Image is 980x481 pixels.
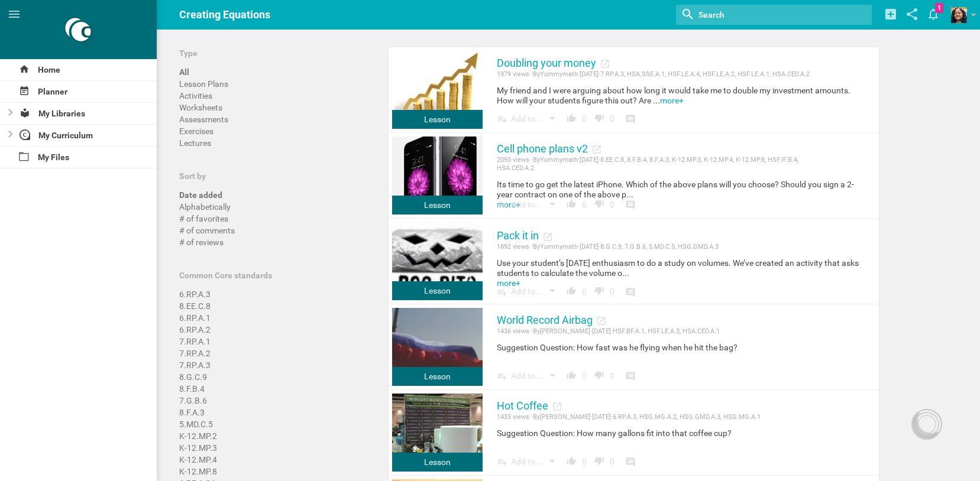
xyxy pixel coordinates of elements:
div: # of comments [179,225,235,236]
div: Suggestion Question: How fast was he flying when he hit the bag? [497,343,868,353]
div: My Curriculum [16,125,157,146]
span: HSF.BF.A.1, HSF.LE.A.3, HSA.CED.A.1 [613,327,720,335]
span: 1979 views · [497,70,533,78]
span: Creating Equations [179,8,270,21]
a: Doubling your money [497,56,596,70]
div: Activities [179,90,212,102]
div: 7.RP.A.3 [179,359,211,371]
div: Date added [179,189,222,201]
span: · [611,413,613,421]
div: # of reviews [179,236,224,248]
div: K-12.MP.3 [179,442,217,454]
span: 2014-10-20T01:22:47+00:00 [580,156,599,164]
div: 8.EE.C.8 [179,300,211,312]
span: · [578,156,580,164]
div: Lesson [392,196,483,214]
div: 7.G.B.6 [179,395,207,407]
a: Pack it in [497,229,539,243]
span: 0 [582,371,587,381]
span: 0 [610,371,614,381]
span: 2014-12-14T22:19:05+00:00 [592,413,611,421]
span: 0 [582,287,587,296]
span: My friend and I were arguing about how long it would take me to double my investment amounts. How... [497,86,850,105]
div: Add to... [497,366,542,385]
div: Lesson [392,281,483,300]
div: 6.RP.A.2 [179,324,211,336]
div: My Libraries [16,103,157,124]
div: # of favorites [179,213,228,225]
span: 2014-12-14T22:19:05+00:00 [592,327,611,335]
div: Worksheets [179,102,222,113]
div: Alphabetically [179,201,231,213]
div: Add to... [497,452,542,471]
div: Add to... [497,195,542,214]
span: By [533,327,540,335]
p: Its time to go get the latest iPhone. Which of the above plans will you choose? Should you sign a... [497,180,868,200]
div: 5.MD.C.5 [179,418,213,430]
a: Yummymath [540,243,578,251]
div: K-12.MP.4 [179,454,217,466]
input: Search [697,7,814,22]
a: Yummymath [540,156,578,164]
div: 8.F.A.3 [179,407,205,418]
span: Sort by [179,171,206,181]
a: more+ [660,96,684,105]
span: 8.G.C.9, 7.G.B.6, 5.MD.C.5, HSG.GMD.A.3 [600,243,719,251]
span: 6.RP.A.3, HSG.MG.A.2, HSG.GMD.A.3, HSG.MG.A.1 [613,413,761,421]
span: · [611,327,613,335]
span: By [533,413,540,421]
div: Lesson [392,453,483,472]
span: By [533,70,540,78]
span: 0 [610,114,614,123]
div: Assessments [179,113,228,125]
a: Yummymath [540,70,578,78]
div: Lesson Plans [179,78,228,90]
span: 1436 views · [497,327,533,335]
div: 6.RP.A.3 [179,288,211,300]
a: Cell phone plans v2 [497,142,588,156]
span: 1433 views · [497,413,533,421]
a: [PERSON_NAME] [540,327,590,335]
span: 7.RP.A.3, HSA.SSE.A.1, HSF.LE.A.4, HSF.LE.A.2, HSF.LE.A.1, HSA.CED.A.2 [600,70,810,78]
span: 0 [610,200,614,209]
div: 7.RP.A.1 [179,336,211,347]
div: K-12.MP.8 [179,466,217,477]
span: By [533,243,540,251]
div: K-12.MP.2 [179,430,217,442]
div: Add to... [497,109,542,128]
span: 0 [610,457,614,466]
span: 2093 views · [497,156,533,164]
div: Suggestion Question: How many gallons fit into that coffee cup? [497,428,868,438]
div: Add to... [497,282,542,301]
div: 8.F.B.4 [179,383,205,395]
span: Common Core standards [179,271,272,280]
span: · [599,243,600,251]
div: 7.RP.A.2 [179,347,211,359]
div: Exercises [179,125,214,137]
span: 0 [610,287,614,296]
a: World Record Airbag [497,313,593,327]
span: · [578,70,580,78]
a: more+ [497,278,520,288]
a: Hot Coffee [497,399,548,413]
span: 0 [582,457,587,466]
a: [PERSON_NAME] [540,413,590,421]
span: 1892 views · [497,243,533,251]
span: 2014-09-19T19:52:26+00:00 [580,70,599,78]
span: · [578,243,580,251]
span: · [599,70,600,78]
span: Type [179,48,198,58]
span: · [590,327,592,335]
span: 2014-10-28T02:24:31+00:00 [580,243,599,251]
div: 8.G.C.9 [179,371,207,383]
div: 6.RP.A.1 [179,312,211,324]
span: By [533,156,540,164]
div: Lesson [392,367,483,386]
span: 8.EE.C.8, 8.F.B.4, 8.F.A.3, K-12.MP.3, K-12.MP.4, K-12.MP.8, HSF.IF.B.4, HSA.CED.A.2 [497,156,798,172]
p: Use your student’s [DATE] enthusiasm to do a study on volumes. We’ve created an activity that ask... [497,258,868,278]
div: Lectures [179,137,211,149]
div: Lesson [392,110,483,129]
span: 0 [582,200,587,209]
span: 0 [582,114,587,123]
span: · [599,156,600,164]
